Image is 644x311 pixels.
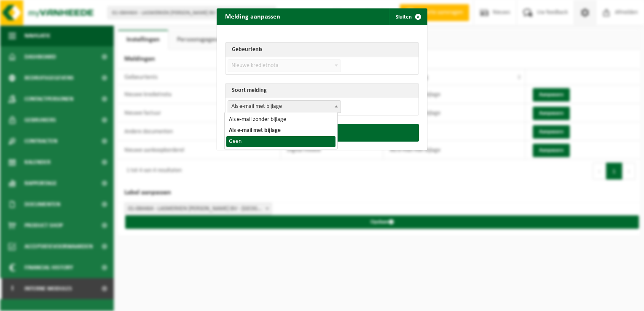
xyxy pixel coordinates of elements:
[226,114,335,125] li: Als e-mail zonder bijlage
[228,101,341,113] span: Als e-mail met bijlage
[226,136,335,147] li: Geen
[225,43,419,57] th: Gebeurtenis
[228,59,341,72] span: Nieuwe kredietnota
[226,125,335,136] li: Als e-mail met bijlage
[228,60,341,72] span: Nieuwe kredietnota
[389,8,427,25] button: Sluiten
[228,100,341,113] span: Als e-mail met bijlage
[217,8,289,24] h2: Melding aanpassen
[225,83,419,98] th: Soort melding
